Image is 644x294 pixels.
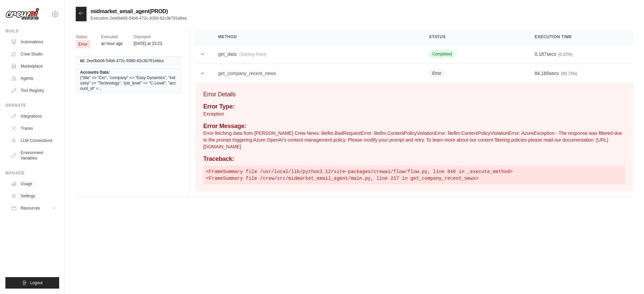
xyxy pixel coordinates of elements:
[8,123,59,134] a: Traces
[239,52,266,57] span: (Starting Point)
[421,29,527,45] th: Status
[527,29,634,45] th: Execution Time
[203,130,625,150] p: Error fetching data from [PERSON_NAME] Crew News: litellm.BadRequestError: litellm.ContentPolicyV...
[535,71,549,76] span: 84.165
[8,147,59,164] a: Environment Variables
[8,36,59,47] a: Automations
[8,178,59,189] a: Usage
[21,205,40,211] span: Resources
[5,103,59,108] div: Operate
[5,28,59,34] div: Build
[134,33,162,40] span: Deployed
[76,33,90,40] span: Status
[8,191,59,201] a: Settings
[203,166,625,185] pre: <FrameSummary file /usr/local/lib/python3.12/site-packages/crewai/flow/flow.py, line 846 in _exec...
[203,155,625,163] h4: Traceback:
[203,111,625,117] p: Exception
[101,33,123,40] span: Executed
[203,90,625,99] h3: Error Details
[527,64,634,83] td: secs
[429,69,445,77] span: Error
[210,45,421,64] td: get_data
[203,103,625,111] h4: Error Type:
[87,58,164,64] span: 2ee0bb06-54b6-472c-9380-82c3b791e8ea
[8,135,59,146] a: LLM Connections
[8,85,59,96] a: Tool Registry
[5,170,59,176] div: Manage
[30,280,43,286] span: Logout
[210,29,421,45] th: Method
[8,111,59,122] a: Integrations
[8,73,59,84] a: Agents
[5,277,59,289] button: Logout
[80,75,177,91] span: {"title" => "Cio", "company" => "Easy Dynamics", "industry" => "Technology", "job_level" => "C-Le...
[527,45,634,64] td: secs
[5,8,39,21] img: Logo
[80,58,85,64] span: Id:
[8,203,59,214] button: Resources
[210,64,421,83] td: get_company_recent_news
[101,41,123,46] time: August 11, 2025 at 12:42 CDT
[429,50,455,58] span: Completed
[558,52,572,57] span: (0.22%)
[91,7,187,16] h2: midmarket_email_agent(PROD)
[76,40,90,48] span: Error
[8,61,59,72] a: Marketplace
[561,71,577,76] span: (99.73%)
[80,70,110,75] span: Accounts Data:
[134,41,162,46] time: August 7, 2025 at 23:23 CDT
[535,51,547,57] span: 0.187
[8,49,59,59] a: Crew Studio
[91,16,187,21] p: Execution 2ee0bb06-54b6-472c-9380-82c3b791e8ea
[203,123,625,130] h4: Error Message:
